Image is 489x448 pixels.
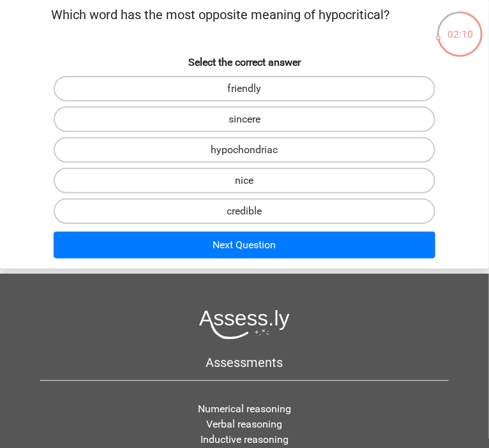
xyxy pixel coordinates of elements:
a: Verbal reasoning [207,418,283,430]
div: 02:10 [436,10,484,42]
h6: Select the correct answer [5,54,484,68]
label: sincere [54,107,435,132]
label: hypochondriac [54,137,435,163]
a: Inductive reasoning [200,433,289,445]
h5: Assessments [40,355,449,370]
img: Assessly logo [199,310,290,340]
p: Which word has the most opposite meaning of hypocritical? [5,5,436,43]
a: Numerical reasoning [198,403,291,415]
label: nice [54,168,435,193]
label: credible [54,198,435,224]
button: Next Question [54,232,435,258]
label: friendly [54,76,435,101]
